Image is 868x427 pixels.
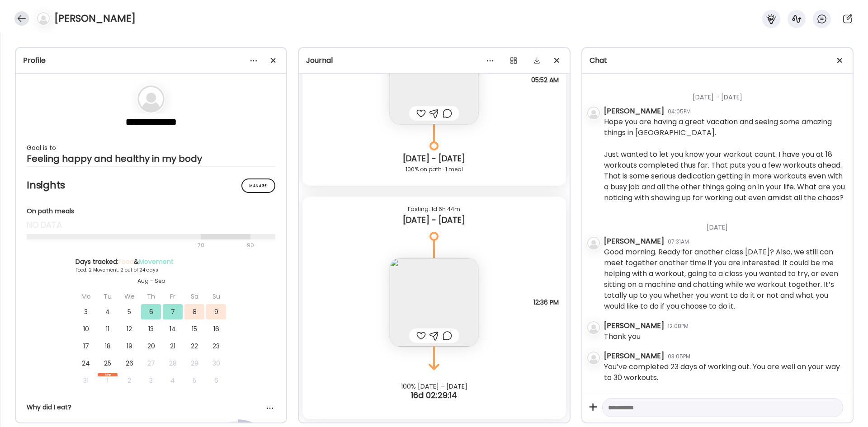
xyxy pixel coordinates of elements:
[163,321,183,337] div: 14
[310,153,558,164] div: [DATE] - [DATE]
[137,85,165,113] img: bg-avatar-default.svg
[98,373,118,388] div: 1
[76,289,96,304] div: Mo
[241,178,275,193] div: Manage
[98,338,118,354] div: 18
[310,204,558,215] div: Fasting: 1d 6h 44m
[206,356,226,371] div: 30
[299,390,569,401] div: 16d 02:29:14
[206,373,226,388] div: 6
[590,55,845,66] div: Chat
[533,298,559,306] span: 12:36 PM
[531,76,559,84] span: 05:52 AM
[604,117,845,203] div: Hope you are having a great vacation and seeing some amazing things in [GEOGRAPHIC_DATA]. Just wa...
[206,304,226,319] div: 9
[118,257,134,266] span: Food
[27,142,275,153] div: Goal is to
[246,240,255,251] div: 90
[163,356,183,371] div: 28
[27,178,275,192] h2: Insights
[390,36,478,124] img: images%2FzFU6FnziHITnHENI0W11WpJHdez1%2FO1AjQMzk6S0jaEtT1N1o%2FphFTTUHhi2uxgMmQfhnk_240
[184,373,204,388] div: 5
[587,237,600,249] img: bg-avatar-default.svg
[141,338,161,354] div: 20
[163,304,183,319] div: 7
[206,289,226,304] div: Su
[141,356,161,371] div: 27
[310,215,558,225] div: [DATE] - [DATE]
[306,55,562,66] div: Journal
[98,321,118,337] div: 11
[668,108,691,116] div: 04:05PM
[98,356,118,371] div: 25
[119,338,139,354] div: 19
[604,236,664,247] div: [PERSON_NAME]
[587,107,600,119] img: bg-avatar-default.svg
[27,153,275,164] div: Feeling happy and healthy in my body
[604,247,845,312] div: Good morning. Ready for another class [DATE]? Also, we still can meet together another time if yo...
[604,82,845,106] div: [DATE] - [DATE]
[163,373,183,388] div: 4
[27,403,275,412] div: Why did I eat?
[76,373,96,388] div: 31
[27,220,275,230] div: no data
[604,361,845,383] div: You’ve completed 23 days of working out. You are well on your way to 30 workouts.
[141,321,161,337] div: 13
[75,277,226,285] div: Aug - Sep
[76,338,96,354] div: 17
[668,322,689,330] div: 12:08PM
[184,338,204,354] div: 22
[184,289,204,304] div: Sa
[76,304,96,319] div: 3
[184,321,204,337] div: 15
[54,11,136,26] h4: [PERSON_NAME]
[184,356,204,371] div: 29
[76,356,96,371] div: 24
[604,331,641,342] div: Thank you
[604,320,664,331] div: [PERSON_NAME]
[119,304,139,319] div: 5
[23,55,279,66] div: Profile
[587,321,600,334] img: bg-avatar-default.svg
[98,373,118,376] div: Sep
[141,289,161,304] div: Th
[206,338,226,354] div: 23
[163,289,183,304] div: Fr
[139,257,174,266] span: Movement
[75,257,226,267] div: Days tracked: &
[27,240,244,251] div: 70
[206,321,226,337] div: 16
[668,352,690,361] div: 03:05PM
[119,321,139,337] div: 12
[75,267,226,273] div: Food: 2 Movement: 2 out of 24 days
[390,258,478,347] img: images%2FzFU6FnziHITnHENI0W11WpJHdez1%2F46ljcxKcNdw8oV8l3tUt%2Fk8hUnGwaiQTa8pYaeJtx_240
[27,206,275,216] div: On path meals
[604,212,845,236] div: [DATE]
[604,351,664,361] div: [PERSON_NAME]
[98,304,118,319] div: 4
[119,373,139,388] div: 2
[299,383,569,390] div: 100% [DATE] - [DATE]
[310,164,558,175] div: 100% on path · 1 meal
[184,304,204,319] div: 8
[587,352,600,364] img: bg-avatar-default.svg
[76,321,96,337] div: 10
[37,12,50,25] img: bg-avatar-default.svg
[98,289,118,304] div: Tu
[141,373,161,388] div: 3
[668,238,689,246] div: 07:31AM
[604,106,664,117] div: [PERSON_NAME]
[141,304,161,319] div: 6
[163,338,183,354] div: 21
[119,289,139,304] div: We
[119,356,139,371] div: 26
